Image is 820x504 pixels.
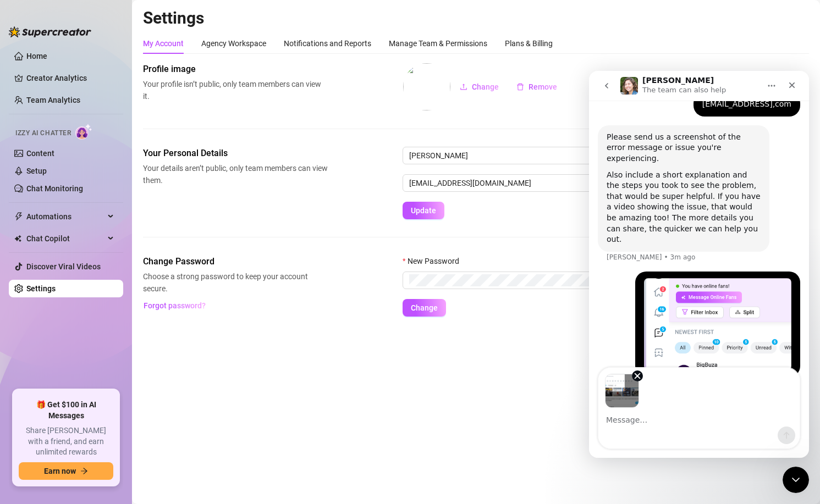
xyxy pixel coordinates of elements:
[143,255,328,268] span: Change Password
[411,206,436,215] span: Update
[589,71,809,458] iframe: Intercom live chat
[9,26,91,37] img: logo-BBDzfeDw.svg
[26,52,47,60] a: Home
[15,128,71,139] span: Izzy AI Chatter
[472,82,499,91] span: Change
[143,37,184,49] div: My Account
[75,124,92,140] img: AI Chatter
[516,83,524,91] span: delete
[409,274,793,286] input: New Password
[783,467,809,493] iframe: Intercom live chat
[143,147,328,160] span: Your Personal Details
[14,212,23,221] span: thunderbolt
[26,262,101,271] a: Discover Viral Videos
[26,96,80,104] a: Team Analytics
[26,184,83,193] a: Chat Monitoring
[26,149,54,158] a: Content
[14,235,21,242] img: Chat Copilot
[26,167,47,175] a: Setup
[529,82,557,91] span: Remove
[26,69,114,87] a: Creator Analytics
[143,297,206,314] button: Forgot password?
[451,78,508,96] button: Change
[403,202,444,219] button: Update
[19,425,113,458] span: Share [PERSON_NAME] with a friend, and earn unlimited rewards
[403,299,446,317] button: Change
[508,78,566,96] button: Remove
[19,462,113,480] button: Earn nowarrow-right
[201,37,266,49] div: Agency Workspace
[144,301,206,310] span: Forgot password?
[26,208,104,225] span: Automations
[403,63,450,110] img: profilePics%2FvpKM3Cs28oeXGuu4kzDsaHut49j1.jpeg
[143,162,328,186] span: Your details aren’t public, only team members can view them.
[143,63,328,76] span: Profile image
[411,303,438,312] span: Change
[26,284,56,293] a: Settings
[284,37,371,49] div: Notifications and Reports
[403,255,466,267] label: New Password
[44,467,76,475] span: Earn now
[143,78,328,102] span: Your profile isn’t public, only team members can view it.
[19,400,113,421] span: 🎁 Get $100 in AI Messages
[505,37,553,49] div: Plans & Billing
[143,270,328,295] span: Choose a strong password to keep your account secure.
[26,230,104,247] span: Chat Copilot
[403,147,809,164] input: Enter name
[143,8,809,29] h2: Settings
[389,37,487,49] div: Manage Team & Permissions
[460,83,467,91] span: upload
[403,174,809,192] input: Enter new email
[80,467,88,475] span: arrow-right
